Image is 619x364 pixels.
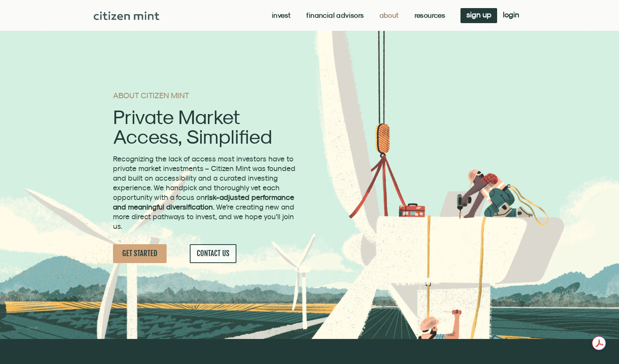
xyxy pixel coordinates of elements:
span: GET STARTED [122,249,157,258]
span: Recognizing the lack of access most investors have to private market investments – Citizen Mint w... [113,154,295,230]
strong: risk-adjusted performance and meaningful diversification [113,193,294,211]
a: CONTACT US [190,244,236,263]
a: login [497,8,525,23]
h1: ABOUT CITIZEN MINT [113,92,298,99]
nav: Menu [272,12,445,19]
h2: Private Market Access, Simplified [113,107,298,146]
a: Invest [272,12,291,19]
span: CONTACT US [197,249,229,258]
a: GET STARTED [113,244,167,263]
a: Resources [415,12,445,19]
a: Financial Advisors [306,12,364,19]
a: sign up [460,8,497,23]
span: login [503,12,519,17]
span: sign up [466,12,491,17]
img: Citizen Mint [94,12,160,20]
a: About [379,12,399,19]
